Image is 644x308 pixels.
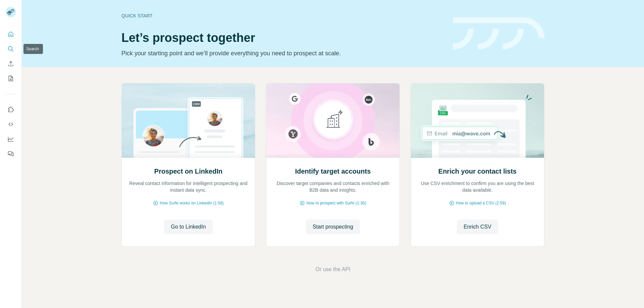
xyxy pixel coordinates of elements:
button: Enrich CSV [5,58,16,70]
span: Start prospecting [313,223,353,231]
button: Search [5,43,16,55]
button: Start prospecting [306,220,360,234]
button: Feedback [5,148,16,160]
span: How Surfe works on LinkedIn (1:58) [160,200,224,206]
h1: Let’s prospect together [121,31,445,45]
div: Quick start [121,12,445,19]
p: Pick your starting point and we’ll provide everything you need to prospect at scale. [121,49,445,58]
button: Use Surfe on LinkedIn [5,104,16,116]
span: Enrich CSV [464,223,491,231]
img: Enrich your contact lists [411,83,544,158]
h2: Identify target accounts [295,167,371,176]
span: Go to LinkedIn [171,223,206,231]
button: Quick start [5,28,16,40]
p: Use CSV enrichment to confirm you are using the best data available. [418,180,537,193]
button: Go to LinkedIn [164,220,212,234]
p: Reveal contact information for intelligent prospecting and instant data sync. [128,180,248,193]
img: Prospect on LinkedIn [121,83,255,158]
span: How to upload a CSV (2:59) [456,200,506,206]
img: Identify target accounts [266,83,400,158]
h2: Prospect on LinkedIn [154,167,222,176]
img: banner [453,17,544,50]
button: Or use the API [315,265,350,273]
button: Use Surfe API [5,118,16,130]
p: Discover target companies and contacts enriched with B2B data and insights. [273,180,393,193]
h2: Enrich your contact lists [438,167,517,176]
button: Dashboard [5,133,16,145]
button: Enrich CSV [457,220,498,234]
span: How to prospect with Surfe (1:30) [306,200,366,206]
button: My lists [5,72,16,84]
